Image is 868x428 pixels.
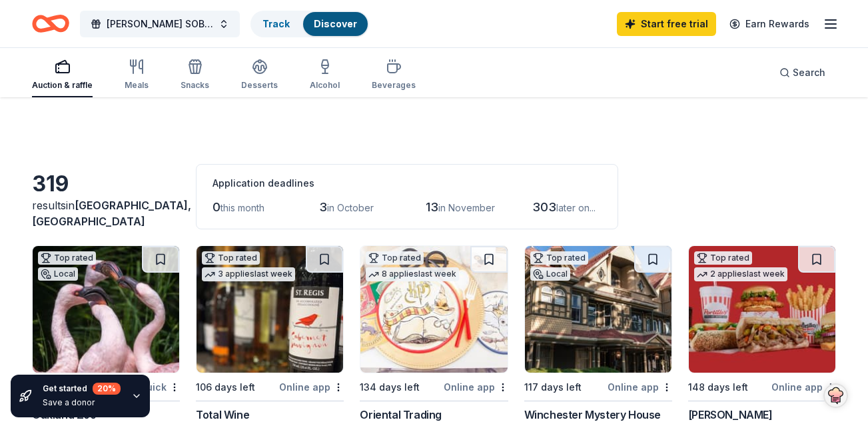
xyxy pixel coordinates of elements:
div: Online app [279,379,344,395]
div: Online app [444,379,508,395]
a: Home [32,8,69,39]
div: Desserts [241,80,278,91]
span: Search [793,65,825,81]
span: 303 [532,200,556,214]
div: Top rated [694,251,752,265]
div: Local [38,267,78,281]
span: this month [220,202,264,213]
div: 8 applies last week [366,267,459,281]
span: in [32,199,191,228]
span: [PERSON_NAME] SOBER GRAD NITE CRABFEED FUNDRAISER [107,16,213,32]
div: 148 days left [688,379,748,395]
div: Top rated [38,251,96,265]
button: [PERSON_NAME] SOBER GRAD NITE CRABFEED FUNDRAISER [80,11,240,37]
img: Image for Oriental Trading [360,246,507,373]
div: Oriental Trading [360,407,442,423]
button: Search [769,59,836,86]
div: Auction & raffle [32,80,93,91]
div: 2 applies last week [694,267,787,281]
span: 0 [213,200,220,214]
img: Image for Oakland Zoo [33,246,179,373]
span: 13 [426,200,438,214]
button: Snacks [181,53,209,97]
div: Application deadlines [213,175,602,191]
img: Image for Total Wine [197,246,343,373]
button: Auction & raffle [32,53,93,97]
button: Alcohol [310,53,340,97]
div: Online app [608,379,672,395]
a: Discover [314,18,357,29]
div: Top rated [366,251,424,265]
div: 3 applies last week [202,267,295,281]
div: Local [530,267,570,281]
a: Start free trial [617,12,716,36]
div: Beverages [372,80,416,91]
div: Winchester Mystery House [524,407,661,423]
span: 3 [319,200,327,214]
button: Meals [125,53,149,97]
div: 134 days left [360,379,420,395]
button: Desserts [241,53,278,97]
div: Alcohol [310,80,340,91]
div: Meals [125,80,149,91]
div: Get started [43,383,121,395]
a: Earn Rewards [721,12,817,36]
span: in October [327,202,374,213]
div: [PERSON_NAME] [688,407,773,423]
div: Online app [771,379,836,395]
img: Image for Portillo's [689,246,835,373]
div: 117 days left [524,379,582,395]
span: [GEOGRAPHIC_DATA], [GEOGRAPHIC_DATA] [32,199,191,228]
img: Image for Winchester Mystery House [525,246,671,373]
div: 319 [32,171,180,197]
a: Track [262,18,290,29]
button: Beverages [372,53,416,97]
div: Top rated [202,251,260,265]
div: Snacks [181,80,209,91]
button: TrackDiscover [250,11,369,37]
div: Top rated [530,251,588,265]
span: in November [438,202,495,213]
div: results [32,197,180,229]
div: 20 % [93,383,121,395]
span: later on... [556,202,596,213]
div: Save a donor [43,397,121,408]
